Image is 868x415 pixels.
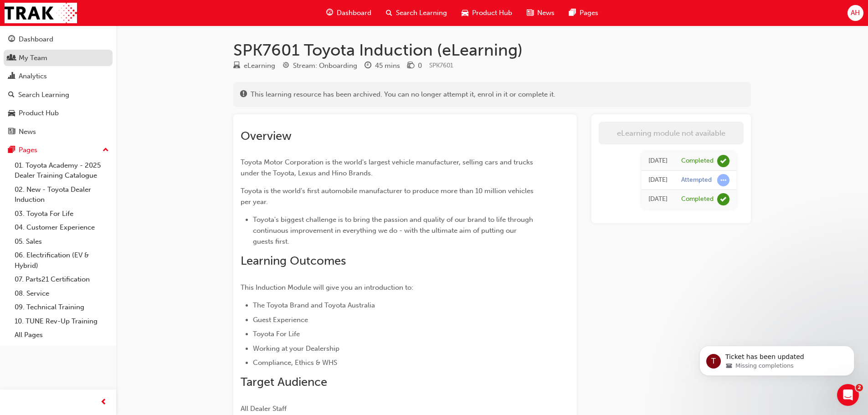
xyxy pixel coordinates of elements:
span: learningRecordVerb_COMPLETE-icon [717,193,729,205]
a: news-iconNews [519,4,562,22]
a: 06. Electrification (EV & Hybrid) [11,248,113,272]
span: news-icon [527,7,534,19]
span: guage-icon [8,36,15,44]
div: Price [407,60,422,72]
span: car-icon [462,7,468,19]
span: This Induction Module will give you an introduction to: [241,283,413,292]
button: eLearning module not available [599,122,744,144]
button: Pages [4,142,113,159]
span: pages-icon [569,7,576,19]
div: Thu Nov 30 2023 13:25:53 GMT+1100 (Australian Eastern Daylight Time) [648,175,668,185]
span: Working at your Dealership [253,344,339,353]
span: target-icon [282,62,289,70]
span: AH [851,8,860,18]
div: eLearning [244,61,275,71]
div: My Team [19,53,47,63]
a: Dashboard [4,31,113,48]
span: Product Hub [472,8,512,18]
div: Fri Dec 01 2023 11:00:00 GMT+1100 (Australian Eastern Daylight Time) [648,156,668,166]
span: Learning resource code [429,61,453,69]
span: Dashboard [337,8,371,18]
span: chart-icon [8,72,15,81]
span: The Toyota Brand and Toyota Australia [253,301,375,309]
div: Stream [282,60,357,72]
a: pages-iconPages [562,4,606,22]
span: money-icon [407,62,414,70]
span: guage-icon [326,7,333,19]
div: Pages [19,145,37,155]
div: Product Hub [19,108,59,118]
iframe: Intercom notifications message [686,327,868,390]
a: 03. Toyota For Life [11,207,113,221]
span: prev-icon [100,397,107,408]
span: Overview [241,129,292,143]
div: Stream: Onboarding [293,61,357,71]
span: This learning resource has been archived. You can no longer attempt it, enrol in it or complete it. [251,89,555,100]
span: car-icon [8,109,15,118]
span: Toyota is the world's first automobile manufacturer to produce more than 10 million vehicles per ... [241,187,535,206]
span: Toyota's biggest challenge is to bring the passion and quality of our brand to life through conti... [253,215,535,246]
a: Search Learning [4,87,113,103]
div: Search Learning [18,90,69,100]
span: Target Audience [241,375,327,389]
a: car-iconProduct Hub [454,4,519,22]
span: people-icon [8,54,15,62]
button: AH [847,5,863,21]
span: Toyota For Life [253,330,300,338]
a: Analytics [4,68,113,85]
div: Thu Nov 30 2023 11:00:00 GMT+1100 (Australian Eastern Daylight Time) [648,194,668,205]
span: news-icon [8,128,15,136]
span: learningResourceType_ELEARNING-icon [233,62,240,70]
img: Trak [5,3,77,23]
div: Completed [681,195,714,204]
span: pages-icon [8,146,15,154]
a: guage-iconDashboard [319,4,379,22]
span: clock-icon [365,62,371,70]
div: News [19,127,36,137]
a: 01. Toyota Academy - 2025 Dealer Training Catalogue [11,159,113,183]
a: 04. Customer Experience [11,220,113,235]
span: News [537,8,555,18]
div: Analytics [19,71,47,82]
span: exclaim-icon [240,91,247,99]
a: 02. New - Toyota Dealer Induction [11,183,113,207]
span: Compliance, Ethics & WHS [253,359,337,367]
span: 2 [856,384,863,391]
div: 45 mins [375,61,400,71]
span: Search Learning [396,8,447,18]
div: Type [233,60,275,72]
span: Toyota Motor Corporation is the world's largest vehicle manufacturer, selling cars and trucks und... [241,158,535,177]
span: up-icon [103,144,109,156]
span: search-icon [386,7,392,19]
a: 10. TUNE Rev-Up Training [11,314,113,328]
a: My Team [4,50,113,67]
span: All Dealer Staff [241,405,287,413]
a: search-iconSearch Learning [379,4,454,22]
div: Duration [365,60,400,72]
span: Guest Experience [253,316,308,324]
span: learningRecordVerb_ATTEMPT-icon [717,174,729,186]
div: 0 [418,61,422,71]
span: Pages [580,8,598,18]
a: All Pages [11,328,113,342]
span: search-icon [8,91,15,99]
iframe: Intercom live chat [837,384,859,406]
div: Attempted [681,176,712,184]
div: Dashboard [19,34,53,45]
button: DashboardMy TeamAnalyticsSearch LearningProduct HubNews [4,29,113,142]
span: learningRecordVerb_COMPLETE-icon [717,155,729,167]
a: 05. Sales [11,235,113,249]
span: Learning Outcomes [241,254,346,268]
h1: SPK7601 Toyota Induction (eLearning) [233,40,751,60]
a: 08. Service [11,287,113,301]
a: 09. Technical Training [11,300,113,314]
div: Completed [681,157,714,165]
a: 07. Parts21 Certification [11,272,113,287]
a: News [4,123,113,140]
